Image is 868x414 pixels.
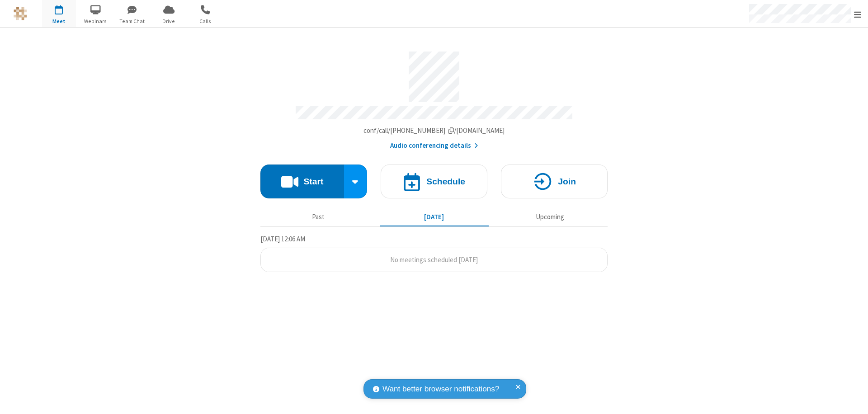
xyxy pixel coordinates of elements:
[558,177,576,186] h4: Join
[426,177,465,186] h4: Schedule
[115,17,149,25] span: Team Chat
[79,17,113,25] span: Webinars
[344,165,368,198] div: Start conference options
[189,17,222,25] span: Calls
[260,165,344,198] button: Start
[260,45,608,151] section: Account details
[501,165,608,198] button: Join
[152,17,186,25] span: Drive
[390,141,478,151] button: Audio conferencing details
[303,177,323,186] h4: Start
[14,7,27,20] img: QA Selenium DO NOT DELETE OR CHANGE
[260,234,608,273] section: Today's Meetings
[260,235,305,243] span: [DATE] 12:06 AM
[42,17,76,25] span: Meet
[363,126,505,136] button: Copy my meeting room linkCopy my meeting room link
[363,126,505,135] span: Copy my meeting room link
[495,208,604,226] button: Upcoming
[390,255,478,264] span: No meetings scheduled [DATE]
[382,383,499,395] span: Want better browser notifications?
[380,208,489,226] button: [DATE]
[264,208,373,226] button: Past
[381,165,487,198] button: Schedule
